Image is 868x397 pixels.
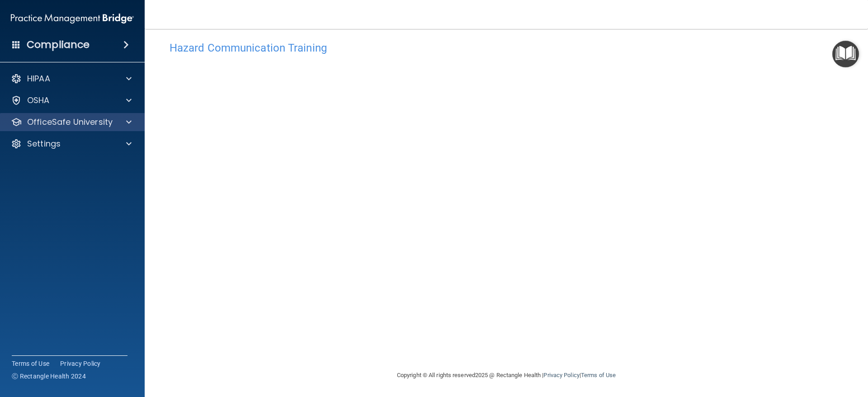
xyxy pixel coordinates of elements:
a: OfficeSafe University [11,117,132,128]
iframe: HCT [170,59,631,357]
a: Privacy Policy [60,359,101,368]
span: Ⓒ Rectangle Health 2024 [12,372,86,381]
a: Settings [11,138,132,149]
a: Terms of Use [581,372,616,378]
p: OSHA [27,95,50,106]
a: Privacy Policy [543,372,579,378]
h4: Hazard Communication Training [170,42,843,54]
button: Open Resource Center [832,41,859,67]
a: Terms of Use [12,359,49,368]
p: Settings [27,138,61,149]
iframe: Drift Widget Chat Controller [823,335,857,369]
p: OfficeSafe University [27,117,113,128]
img: PMB logo [11,9,134,28]
a: OSHA [11,95,132,106]
a: HIPAA [11,73,132,84]
p: HIPAA [27,73,50,84]
div: Copyright © All rights reserved 2025 @ Rectangle Health | | [341,361,671,390]
h4: Compliance [27,38,90,51]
